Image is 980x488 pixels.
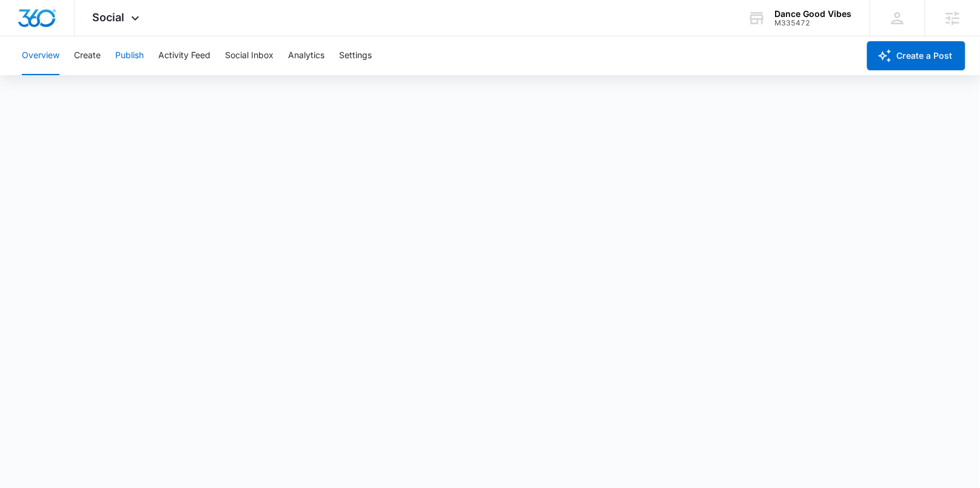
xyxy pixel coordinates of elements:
[74,36,101,75] button: Create
[775,19,852,27] div: account id
[93,11,125,24] span: Social
[867,41,965,70] button: Create a Post
[115,36,144,75] button: Publish
[22,36,59,75] button: Overview
[225,36,274,75] button: Social Inbox
[288,36,324,75] button: Analytics
[775,9,852,19] div: account name
[158,36,210,75] button: Activity Feed
[339,36,372,75] button: Settings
